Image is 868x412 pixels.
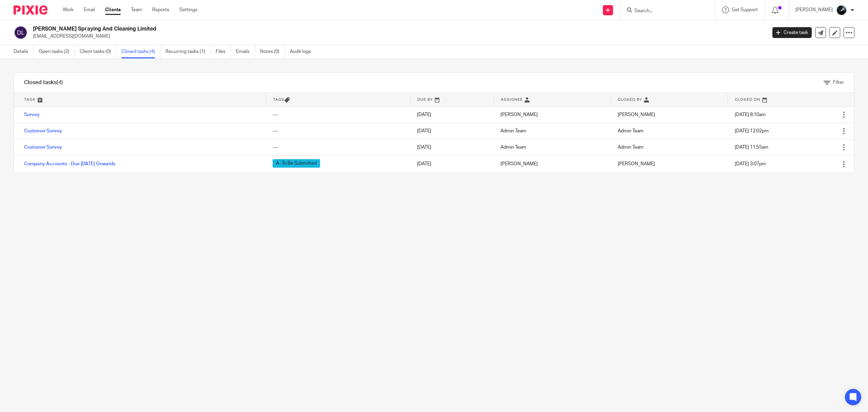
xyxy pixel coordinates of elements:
[33,33,762,40] p: [EMAIL_ADDRESS][DOMAIN_NAME]
[165,45,211,58] a: Recurring tasks (1)
[618,112,655,117] span: [PERSON_NAME]
[833,80,844,85] span: Filter
[410,139,494,155] td: [DATE]
[273,144,403,151] div: ---
[84,6,95,13] a: Email
[14,5,47,15] img: Pixie
[80,45,116,58] a: Client tasks (0)
[33,25,616,33] h2: [PERSON_NAME] Spraying And Cleaning Limited
[732,7,758,12] span: Get Support
[152,6,169,13] a: Reports
[273,159,320,168] span: A- To Be Submitted
[290,45,316,58] a: Audit logs
[772,27,812,38] a: Create task
[836,5,847,16] img: 1000002122.jpg
[236,45,255,58] a: Emails
[266,93,410,107] th: Tags
[179,6,197,13] a: Settings
[24,129,62,133] a: Customer Survey
[735,145,768,150] span: [DATE] 11:55am
[618,129,644,133] span: Admin Team
[24,79,63,86] h1: Closed tasks
[216,45,231,58] a: Files
[618,145,644,150] span: Admin Team
[494,123,611,139] td: Admin Team
[410,107,494,123] td: [DATE]
[273,111,403,118] div: ---
[410,123,494,139] td: [DATE]
[63,6,74,13] a: Work
[131,6,142,13] a: Team
[410,155,494,173] td: [DATE]
[494,139,611,155] td: Admin Team
[39,45,75,58] a: Open tasks (2)
[57,80,63,85] span: (4)
[494,155,611,173] td: [PERSON_NAME]
[634,8,695,14] input: Search
[121,45,160,58] a: Closed tasks (4)
[14,45,34,58] a: Details
[24,112,40,117] a: Survey
[735,112,766,117] span: [DATE] 8:10am
[735,129,769,133] span: [DATE] 12:02pm
[618,162,655,166] span: [PERSON_NAME]
[735,162,766,166] span: [DATE] 3:07pm
[24,145,62,150] a: Customer Survey
[494,107,611,123] td: [PERSON_NAME]
[24,162,115,166] a: Company Accounts - Due [DATE] Onwards
[795,6,833,13] p: [PERSON_NAME]
[105,6,121,13] a: Clients
[260,45,285,58] a: Notes (0)
[273,128,403,134] div: ---
[14,25,28,40] img: svg%3E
